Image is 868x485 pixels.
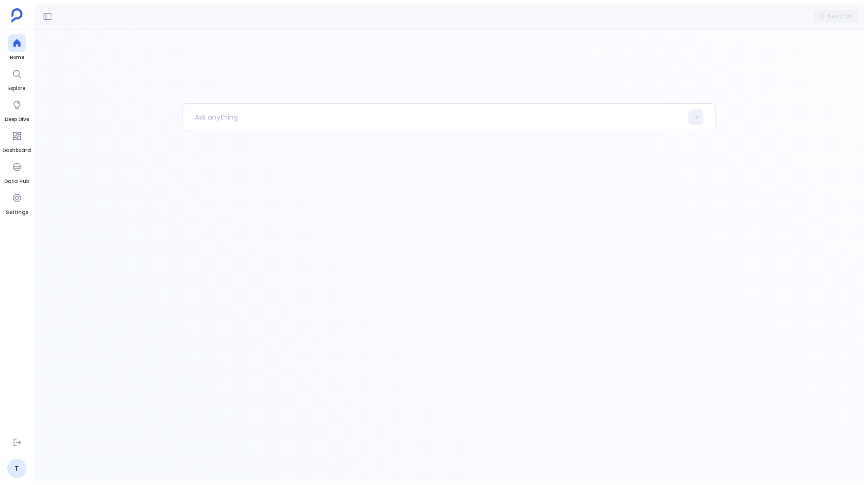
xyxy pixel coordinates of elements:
img: petavue logo [11,8,23,23]
span: Explore [8,85,26,92]
span: Data Hub [4,178,29,185]
a: T [7,459,27,478]
span: Settings [6,209,28,216]
a: Home [8,34,26,61]
span: Deep Dive [5,116,29,123]
a: Explore [8,65,26,92]
span: Dashboard [2,147,31,154]
a: Settings [6,189,28,216]
a: Data Hub [4,158,29,185]
a: Dashboard [2,127,31,154]
a: Deep Dive [5,96,29,123]
span: Home [8,54,26,61]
